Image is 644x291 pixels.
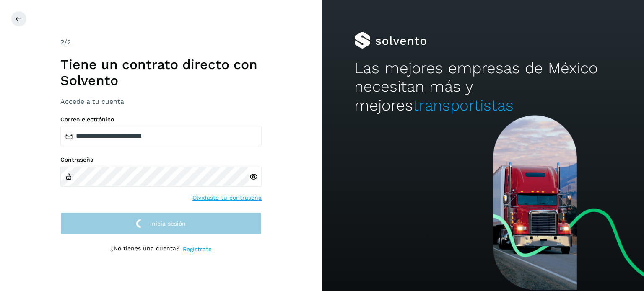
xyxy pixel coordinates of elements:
p: ¿No tienes una cuenta? [110,245,179,254]
label: Correo electrónico [60,116,262,123]
a: Regístrate [183,245,212,254]
div: /2 [60,37,262,47]
a: Olvidaste tu contraseña [192,193,262,202]
h3: Accede a tu cuenta [60,98,262,106]
h1: Tiene un contrato directo con Solvento [60,57,262,89]
button: Inicia sesión [60,212,262,235]
span: 2 [60,38,64,46]
span: transportistas [413,96,514,114]
label: Contraseña [60,156,262,163]
span: Inicia sesión [150,221,186,227]
h2: Las mejores empresas de México necesitan más y mejores [354,59,612,115]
